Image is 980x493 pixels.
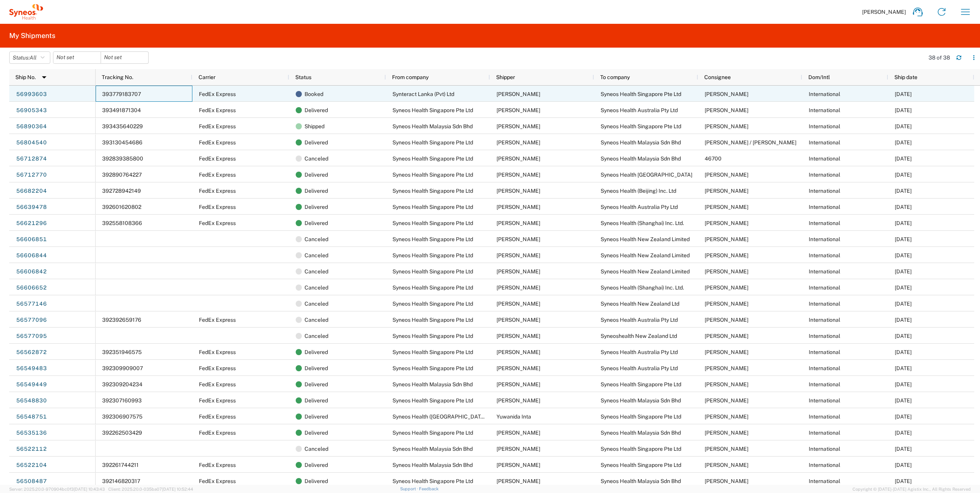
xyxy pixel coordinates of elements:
[102,139,142,146] span: 393130454686
[809,333,840,339] span: International
[199,172,236,178] span: FedEx Express
[16,411,47,423] a: 56548751
[102,220,142,226] span: 392558108366
[16,217,47,230] a: 56621296
[305,312,328,328] span: Canceled
[305,441,328,457] span: Canceled
[16,314,47,326] a: 56577096
[392,349,473,355] span: Syneos Health Singapore Pte Ltd
[895,123,912,129] span: 09/25/2025
[392,268,473,275] span: Syneos Health Singapore Pte Ltd
[809,123,840,129] span: International
[705,91,748,97] span: Arturo Medina
[102,381,142,387] span: 392309204234
[102,156,143,162] span: 392839385800
[392,74,429,80] span: From company
[895,172,912,178] span: 09/08/2025
[601,188,676,194] span: Syneos Health (Beijing) Inc. Ltd
[895,381,912,387] span: 08/21/2025
[305,425,328,441] span: Delivered
[497,156,540,162] span: Arturo Medina
[601,156,681,162] span: Syneos Health Malaysia Sdn Bhd
[199,156,236,162] span: FedEx Express
[102,91,141,97] span: 393779183707
[392,220,473,226] span: Syneos Health Singapore Pte Ltd
[162,487,193,491] span: [DATE] 10:52:44
[809,446,840,452] span: International
[705,204,748,210] span: Amy Behrakis
[853,486,971,493] span: Copyright © [DATE]-[DATE] Agistix Inc., All Rights Reserved
[705,414,748,420] span: Arturo Medina
[16,459,47,471] a: 56522104
[497,462,540,468] span: Eugene Soon
[601,139,681,146] span: Syneos Health Malaysia Sdn Bhd
[16,266,47,278] a: 56606842
[601,220,684,226] span: Syneos Health (Shanghai) Inc. Ltd.
[102,349,142,355] span: 392351946575
[809,381,840,387] span: International
[895,156,912,162] span: 09/12/2025
[809,91,840,97] span: International
[601,462,681,468] span: Syneos Health Singapore Pte Ltd
[895,365,912,371] span: 08/21/2025
[392,285,473,291] span: Syneos Health Singapore Pte Ltd
[16,201,47,213] a: 56639478
[305,134,328,151] span: Delivered
[705,301,748,307] span: Smita Boban
[895,349,912,355] span: 08/22/2025
[895,397,912,404] span: 08/20/2025
[497,478,540,484] span: Arturo Medina
[705,446,748,452] span: Arturo Medina
[705,252,748,258] span: Jemma Arnold
[895,188,912,194] span: 09/03/2025
[16,298,47,310] a: 56577146
[9,51,50,64] button: Status:All
[199,74,215,80] span: Carrier
[392,188,473,194] span: Syneos Health Singapore Pte Ltd
[102,317,141,323] span: 392392659176
[497,204,540,210] span: Arturo Medina
[705,172,748,178] span: Amy Johnston
[601,317,678,323] span: Syneos Health Australia Pty Ltd
[601,333,677,339] span: Syneoshealth New Zealand Ltd
[809,188,840,194] span: International
[809,397,840,404] span: International
[705,381,748,387] span: Arturo Medina
[199,414,236,420] span: FedEx Express
[102,462,139,468] span: 392261744211
[199,462,236,468] span: FedEx Express
[895,414,912,420] span: 08/21/2025
[419,486,439,491] a: Feedback
[392,123,473,129] span: Syneos Health Malaysia Sdn Bhd
[305,360,328,376] span: Delivered
[400,486,419,491] a: Support
[497,236,540,242] span: Arturo Medina
[102,188,141,194] span: 392728942149
[809,236,840,242] span: International
[497,446,540,452] span: Eugene Soon
[305,457,328,473] span: Delivered
[497,91,540,97] span: Ramesha Jayasinghe
[601,301,679,307] span: Syneos Health New Zealand Ltd
[102,172,142,178] span: 392890764227
[199,478,236,484] span: FedEx Express
[392,172,473,178] span: Syneos Health Singapore Pte Ltd
[601,236,690,242] span: Syneos Health New Zealand Limited
[305,86,323,102] span: Booked
[199,188,236,194] span: FedEx Express
[497,333,540,339] span: Arturo Medina
[108,487,193,491] span: Client: 2025.20.0-035ba07
[16,362,47,375] a: 56549483
[199,430,236,436] span: FedEx Express
[9,31,55,40] h2: My Shipments
[102,430,142,436] span: 392262503429
[895,446,912,452] span: 08/19/2025
[102,365,143,371] span: 392309909007
[705,430,748,436] span: Siti Zurairah
[305,296,328,312] span: Canceled
[305,376,328,392] span: Delivered
[199,349,236,355] span: FedEx Express
[809,107,840,113] span: International
[102,414,142,420] span: 392306907575
[9,487,105,491] span: Server: 2025.20.0-970904bc0f3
